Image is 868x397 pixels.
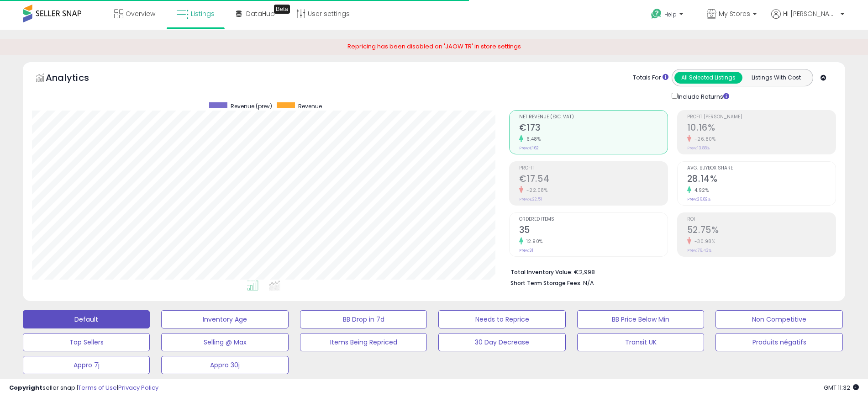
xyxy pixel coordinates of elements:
[583,279,594,287] span: N/A
[691,187,709,194] small: 4.92%
[519,248,533,253] small: Prev: 31
[519,225,668,237] h2: 35
[687,115,836,120] span: Profit [PERSON_NAME]
[665,91,740,101] div: Include Returns
[231,102,272,110] span: Revenue (prev)
[664,11,677,18] span: Help
[687,225,836,237] h2: 52.75%
[161,356,288,374] button: Appro 30j
[438,310,565,328] button: Needs to Reprice
[719,9,750,18] span: My Stores
[771,9,844,30] a: Hi [PERSON_NAME]
[519,145,539,151] small: Prev: €162
[523,238,543,245] small: 12.90%
[687,166,836,171] span: Avg. Buybox Share
[298,102,322,110] span: Revenue
[674,72,742,84] button: All Selected Listings
[633,74,668,82] div: Totals For
[824,383,859,392] span: 2025-10-14 11:32 GMT
[687,248,711,253] small: Prev: 76.43%
[715,333,842,351] button: Produits négatifs
[78,383,117,392] a: Terms of Use
[687,174,836,186] h2: 28.14%
[161,310,288,328] button: Inventory Age
[46,71,107,86] h5: Analytics
[691,238,715,245] small: -30.98%
[510,279,582,287] b: Short Term Storage Fees:
[347,42,521,51] span: Repricing has been disabled on 'JAOW TR' in store settings
[519,217,668,222] span: Ordered Items
[651,8,662,20] i: Get Help
[519,122,668,135] h2: €173
[126,9,155,18] span: Overview
[519,196,542,202] small: Prev: €22.51
[300,333,427,351] button: Items Being Repriced
[644,1,692,30] a: Help
[687,122,836,135] h2: 10.16%
[438,333,565,351] button: 30 Day Decrease
[9,384,158,392] div: seller snap | |
[523,187,548,194] small: -22.08%
[300,310,427,328] button: BB Drop in 7d
[523,136,541,143] small: 6.48%
[23,333,150,351] button: Top Sellers
[118,383,158,392] a: Privacy Policy
[687,196,710,202] small: Prev: 26.82%
[191,9,215,18] span: Listings
[274,5,290,14] div: Tooltip anchor
[519,174,668,186] h2: €17.54
[691,136,716,143] small: -26.80%
[715,310,842,328] button: Non Competitive
[161,333,288,351] button: Selling @ Max
[519,166,668,171] span: Profit
[9,383,42,392] strong: Copyright
[246,9,275,18] span: DataHub
[687,145,710,151] small: Prev: 13.88%
[577,310,704,328] button: BB Price Below Min
[577,333,704,351] button: Transit UK
[510,266,829,277] li: €2,998
[687,217,836,222] span: ROI
[783,9,838,18] span: Hi [PERSON_NAME]
[23,310,150,328] button: Default
[510,268,573,276] b: Total Inventory Value:
[23,356,150,374] button: Appro 7j
[519,115,668,120] span: Net Revenue (Exc. VAT)
[742,72,810,84] button: Listings With Cost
